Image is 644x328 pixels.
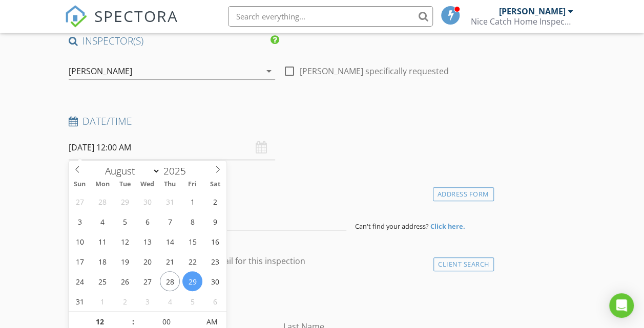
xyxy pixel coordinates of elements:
[69,135,275,160] input: Select date
[115,231,135,251] span: August 12, 2025
[182,271,202,291] span: August 29, 2025
[160,291,180,311] span: September 4, 2025
[181,181,204,188] span: Fri
[160,211,180,231] span: August 7, 2025
[69,115,490,128] h4: Date/Time
[136,181,159,188] span: Wed
[182,231,202,251] span: August 15, 2025
[137,191,157,211] span: July 30, 2025
[204,181,226,188] span: Sat
[92,291,112,311] span: September 1, 2025
[70,271,90,291] span: August 24, 2025
[92,231,112,251] span: August 11, 2025
[91,181,114,188] span: Mon
[70,251,90,271] span: August 17, 2025
[433,257,494,271] div: Client Search
[160,231,180,251] span: August 14, 2025
[65,5,87,28] img: The Best Home Inspection Software - Spectora
[205,291,225,311] span: September 6, 2025
[430,222,465,231] strong: Click here.
[470,16,573,27] div: Nice Catch Home Inspections LLC
[433,187,494,201] div: Address Form
[70,191,90,211] span: July 27, 2025
[92,191,112,211] span: July 28, 2025
[148,256,305,266] label: Enable Client CC email for this inspection
[94,5,178,27] span: SPECTORA
[92,211,112,231] span: August 4, 2025
[182,291,202,311] span: September 5, 2025
[115,191,135,211] span: July 29, 2025
[114,181,136,188] span: Tue
[137,291,157,311] span: September 3, 2025
[69,181,91,188] span: Sun
[160,251,180,271] span: August 21, 2025
[70,291,90,311] span: August 31, 2025
[69,34,279,48] h4: INSPECTOR(S)
[115,211,135,231] span: August 5, 2025
[115,291,135,311] span: September 2, 2025
[160,164,194,178] input: Year
[182,211,202,231] span: August 8, 2025
[69,185,490,198] h4: Location
[498,6,565,16] div: [PERSON_NAME]
[205,271,225,291] span: August 30, 2025
[182,251,202,271] span: August 22, 2025
[137,211,157,231] span: August 6, 2025
[228,6,433,27] input: Search everything...
[92,271,112,291] span: August 25, 2025
[159,181,181,188] span: Thu
[205,191,225,211] span: August 2, 2025
[137,231,157,251] span: August 13, 2025
[137,271,157,291] span: August 27, 2025
[355,222,428,231] span: Can't find your address?
[160,271,180,291] span: August 28, 2025
[609,293,634,318] div: Open Intercom Messenger
[160,191,180,211] span: July 31, 2025
[182,191,202,211] span: August 1, 2025
[205,251,225,271] span: August 23, 2025
[115,271,135,291] span: August 26, 2025
[92,251,112,271] span: August 18, 2025
[205,211,225,231] span: August 9, 2025
[65,14,178,35] a: SPECTORA
[300,66,449,76] label: [PERSON_NAME] specifically requested
[70,211,90,231] span: August 3, 2025
[70,231,90,251] span: August 10, 2025
[205,231,225,251] span: August 16, 2025
[115,251,135,271] span: August 19, 2025
[263,65,275,77] i: arrow_drop_down
[69,67,132,76] div: [PERSON_NAME]
[137,251,157,271] span: August 20, 2025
